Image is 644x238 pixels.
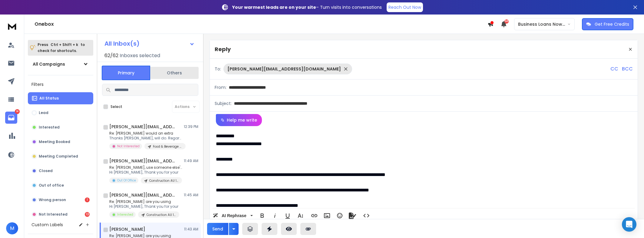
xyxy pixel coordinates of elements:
button: Interested [28,121,93,133]
h3: Filters [28,80,93,89]
p: Hi [PERSON_NAME], Thank you for your [109,204,179,209]
p: Lead [39,110,48,115]
p: Out Of Office [117,178,136,183]
button: All Inbox(s) [100,37,200,50]
p: Thanks [PERSON_NAME], will do. Regards Freya [DATE], [109,136,182,141]
button: Get Free Credits [582,18,633,30]
a: Reach Out Now [387,2,423,12]
button: Send [207,223,228,235]
p: 11:49 AM [184,158,198,163]
h1: [PERSON_NAME] [109,226,145,232]
p: Construction AU 1686 List 1 Video CTA [147,213,176,217]
p: 14 [15,109,20,114]
button: All Status [28,92,93,104]
label: Select [111,104,122,109]
button: Code View [361,210,372,222]
p: Food & Beverage AU 409 List 1 Video CTA [153,144,182,149]
button: Primary [102,66,150,80]
p: 11:45 AM [184,193,198,197]
p: Re: [PERSON_NAME], use someone else's [109,165,182,170]
h1: [PERSON_NAME][EMAIL_ADDRESS][DOMAIN_NAME] [109,158,176,164]
p: [PERSON_NAME][EMAIL_ADDRESS][DOMAIN_NAME] [227,66,341,72]
p: Re: [PERSON_NAME] are you using [109,199,179,204]
button: Insert Image (Ctrl+P) [321,210,333,222]
p: Wrong person [39,197,66,202]
p: BCC [622,65,633,73]
a: 14 [5,112,17,124]
span: AI Rephrase [220,213,248,218]
p: Interested [39,125,60,130]
p: 12:39 PM [184,124,198,129]
p: Out of office [39,183,64,188]
button: Not Interested13 [28,208,93,220]
p: Meeting Completed [39,154,78,159]
p: To: [215,66,221,72]
p: Interested [117,212,133,217]
span: Ctrl + Shift + k [50,41,79,48]
h1: All Inbox(s) [104,41,140,47]
button: Italic (Ctrl+I) [269,210,281,222]
div: 13 [85,212,90,217]
p: Hi [PERSON_NAME], Thank you for your [109,170,182,175]
button: Others [150,66,199,80]
h1: [PERSON_NAME][EMAIL_ADDRESS][DOMAIN_NAME] [109,124,176,130]
button: Insert Link (Ctrl+K) [309,210,320,222]
button: More Text [295,210,306,222]
p: CC [610,65,618,73]
button: Help me write [216,114,262,126]
button: Bold (Ctrl+B) [256,210,268,222]
span: 62 / 62 [104,52,118,59]
p: Construction AU 1685 List 2 Appraisal CTA [149,178,178,183]
h3: Inboxes selected [120,52,160,59]
h1: [PERSON_NAME][EMAIL_ADDRESS][DOMAIN_NAME] [109,192,176,198]
button: Closed [28,165,93,177]
button: Signature [347,210,358,222]
span: 50 [504,19,509,24]
h1: All Campaigns [33,61,65,67]
strong: Your warmest leads are on your site [232,4,316,10]
button: AI Rephrase [212,210,254,222]
img: logo [6,21,18,32]
button: M [6,222,18,234]
button: Meeting Completed [28,150,93,162]
p: All Status [39,96,59,101]
button: Wrong person1 [28,194,93,206]
p: Reply [215,45,231,54]
p: From: [215,84,226,90]
p: Business Loans Now ([PERSON_NAME]) [518,21,567,27]
p: – Turn visits into conversations [232,4,382,10]
div: Open Intercom Messenger [622,217,636,232]
button: Out of office [28,179,93,191]
p: Not Interested [117,144,140,148]
button: All Campaigns [28,58,93,70]
p: Re: [PERSON_NAME] would an extra [109,131,182,136]
p: Not Interested [39,212,68,217]
h1: Onebox [35,21,487,28]
p: Meeting Booked [39,139,70,144]
p: Reach Out Now [388,4,421,10]
p: Subject: [215,100,232,106]
button: Emoticons [334,210,345,222]
p: Get Free Credits [595,21,629,27]
p: 11:43 AM [184,227,198,232]
button: Meeting Booked [28,136,93,148]
button: Lead [28,107,93,119]
div: 1 [85,197,90,202]
button: Underline (Ctrl+U) [282,210,293,222]
p: Closed [39,168,53,173]
p: Press to check for shortcuts. [38,42,85,54]
h3: Custom Labels [31,222,63,228]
